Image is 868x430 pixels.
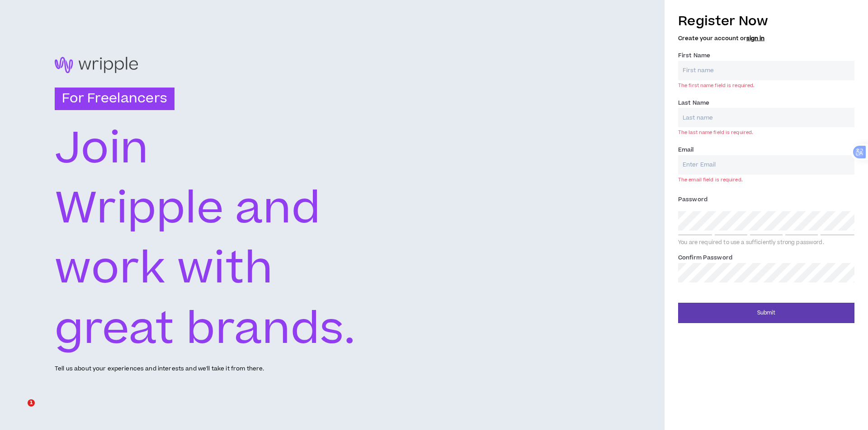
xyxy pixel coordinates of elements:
[28,399,35,407] span: 1
[678,155,854,175] input: Enter Email
[55,238,273,301] text: work with
[678,303,854,323] button: Submit
[678,143,694,157] label: Email
[7,342,188,406] iframe: Intercom notifications message
[678,35,854,42] h5: Create your account or
[746,34,764,42] a: sign in
[678,96,709,110] label: Last Name
[678,176,743,183] div: The email field is required.
[678,250,732,265] label: Confirm Password
[678,108,854,127] input: Last name
[55,298,356,361] text: great brands.
[55,178,321,240] text: Wripple and
[678,82,755,89] div: The first name field is required.
[678,12,854,31] h3: Register Now
[678,239,854,246] div: You are required to use a sufficiently strong password.
[678,61,854,80] input: First name
[678,129,753,136] div: The last name field is required.
[678,195,708,203] span: Password
[9,399,31,421] iframe: Intercom live chat
[55,118,149,180] text: Join
[678,48,710,63] label: First Name
[55,88,175,110] h3: For Freelancers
